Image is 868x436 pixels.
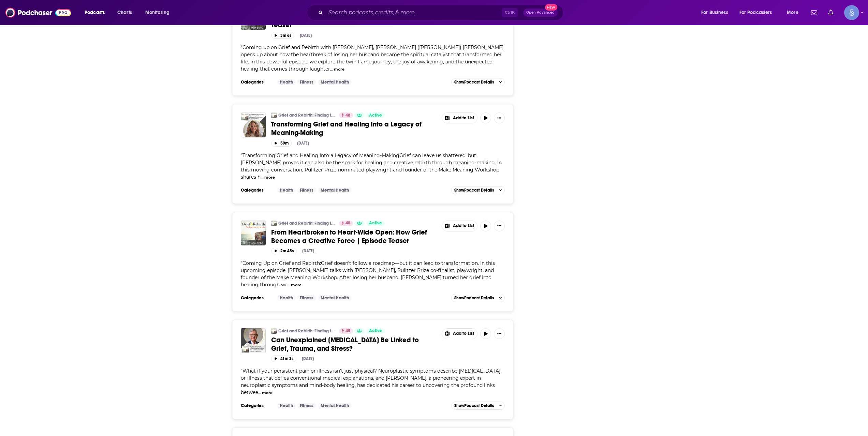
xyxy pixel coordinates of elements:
button: Show More Button [442,221,477,231]
span: Add to List [453,331,474,336]
a: Health [277,295,296,301]
a: Health [277,187,296,193]
div: [DATE] [297,141,309,146]
span: Show Podcast Details [454,296,494,300]
a: Show notifications dropdown [808,7,820,18]
span: ... [261,174,264,180]
h3: Categories [241,79,271,85]
button: 41m 3s [271,356,296,362]
a: Mental Health [318,403,352,408]
h3: Categories [241,187,271,193]
img: Grief and Rebirth: Finding the Joy in Life [271,328,277,334]
a: Show notifications dropdown [825,7,836,18]
a: 48 [339,221,353,226]
button: 3m 6s [271,32,294,39]
span: Coming up on Grief and Rebirth with [PERSON_NAME], [PERSON_NAME] ([PERSON_NAME]) [PERSON_NAME] op... [241,44,503,72]
div: [DATE] [302,249,314,253]
span: 48 [345,220,350,227]
img: Transforming Grief and Healing Into a Legacy of Meaning-Making [241,112,266,137]
img: From Heartbroken to Heart-Wide Open: How Grief Becomes a Creative Force | Episode Teaser [241,221,266,245]
h3: Categories [241,403,271,408]
img: Can Unexplained Chronic Pain Be Linked to Grief, Trauma, and Stress? [241,328,266,353]
input: Search podcasts, credits, & more... [326,7,502,18]
button: 2m 45s [271,248,297,254]
img: User Profile [844,5,859,20]
button: more [262,390,273,396]
a: Active [366,221,385,226]
span: Logged in as Spiral5-G1 [844,5,859,20]
a: Health [277,403,296,408]
span: Show Podcast Details [454,188,494,193]
span: Show Podcast Details [454,80,494,85]
button: ShowPodcast Details [451,294,505,302]
img: Grief and Rebirth: Finding the Joy in Life [271,221,277,226]
h3: Categories [241,295,271,301]
span: " [241,368,500,395]
span: ... [287,282,290,288]
span: " [241,152,502,180]
button: ShowPodcast Details [451,78,505,86]
span: What if your persistent pain or illness isn't just physical? Neuroplastic symptoms describe [MEDI... [241,368,500,395]
a: Fitness [297,187,316,193]
span: Coming Up on Grief and Rebirth:Grief doesn’t follow a roadmap—but it can lead to transformation. ... [241,260,495,288]
div: [DATE] [300,33,312,38]
a: Active [366,112,385,118]
button: ShowPodcast Details [451,186,505,194]
span: ... [330,66,333,72]
button: Show More Button [494,221,505,231]
span: From Heartbroken to Heart-Wide Open: How Grief Becomes a Creative Force | Episode Teaser [271,228,427,245]
span: Charts [117,8,132,17]
a: Mental Health [318,79,352,85]
a: From Heartbroken to Heart-Wide Open: How Grief Becomes a Creative Force | Episode Teaser [271,228,437,245]
button: more [264,175,275,180]
a: Fitness [297,295,316,301]
span: Open Advanced [526,11,555,14]
div: [DATE] [302,356,314,361]
span: " [241,260,495,288]
span: Add to List [453,116,474,121]
button: open menu [782,7,807,18]
a: Mental Health [318,295,352,301]
span: For Podcasters [739,8,772,17]
a: Charts [113,7,136,18]
button: open menu [696,7,737,18]
img: Grief and Rebirth: Finding the Joy in Life [271,112,277,118]
button: Show More Button [442,113,477,123]
button: Show More Button [442,329,477,339]
a: Grief and Rebirth: Finding the Joy in Life [278,221,335,226]
span: Transforming Grief and Healing Into a Legacy of Meaning-Making [271,120,422,137]
a: Can Unexplained [MEDICAL_DATA] Be Linked to Grief, Trauma, and Stress? [271,336,437,353]
span: More [787,8,798,17]
img: Podchaser - Follow, Share and Rate Podcasts [5,6,71,19]
button: Show More Button [494,328,505,339]
span: Can Unexplained [MEDICAL_DATA] Be Linked to Grief, Trauma, and Stress? [271,336,419,353]
span: Ctrl K [502,8,518,17]
a: 48 [339,328,353,334]
span: Podcasts [85,8,105,17]
span: " [241,44,503,72]
button: Show More Button [494,112,505,123]
a: Fitness [297,403,316,408]
span: Active [369,220,382,227]
span: Monitoring [145,8,170,17]
button: Show profile menu [844,5,859,20]
button: Open AdvancedNew [523,9,558,17]
button: open menu [141,7,178,18]
span: Active [369,328,382,334]
a: Grief and Rebirth: Finding the Joy in Life [278,328,335,334]
a: Health [277,79,296,85]
a: Grief and Rebirth: Finding the Joy in Life [278,112,335,118]
span: 48 [345,328,350,334]
span: 48 [345,112,350,119]
a: Active [366,328,385,334]
button: more [291,282,301,288]
span: Active [369,112,382,119]
button: open menu [80,7,114,18]
a: Mental Health [318,187,352,193]
button: ShowPodcast Details [451,402,505,410]
span: Add to List [453,223,474,228]
div: Search podcasts, credits, & more... [313,5,570,20]
a: Transforming Grief and Healing Into a Legacy of Meaning-Making [271,120,437,137]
